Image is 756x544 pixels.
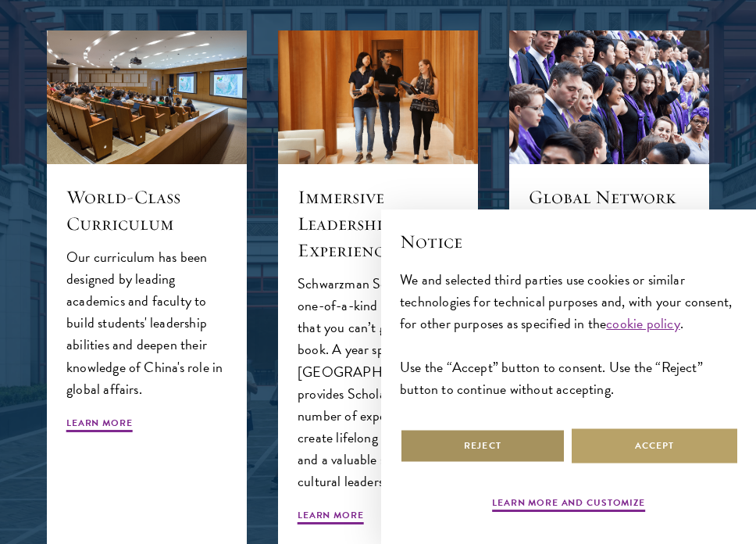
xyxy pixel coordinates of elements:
h2: Notice [400,228,737,255]
p: Our curriculum has been designed by leading academics and faculty to build students' leadership a... [66,246,227,400]
button: Learn more and customize [492,496,645,514]
p: Schwarzman Scholars offers one-of-a-kind perspectives that you can’t get from a book. A year spen... [298,273,458,492]
span: Learn More [298,508,364,527]
button: Reject [400,428,565,463]
button: Accept [572,428,737,463]
a: cookie policy [606,313,679,334]
h5: Global Network [529,184,690,210]
h5: Immersive Leadership Experience [298,184,458,263]
h5: World-Class Curriculum [66,184,227,237]
span: Learn More [66,416,133,435]
div: We and selected third parties use cookies or similar technologies for technical purposes and, wit... [400,269,737,400]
